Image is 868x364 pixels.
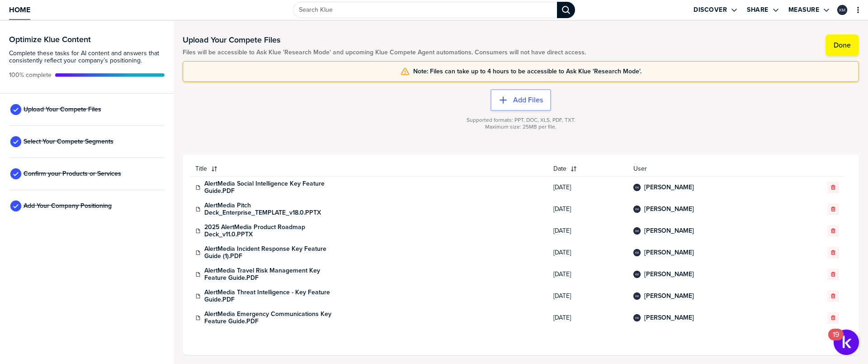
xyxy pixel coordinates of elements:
[644,227,694,235] a: [PERSON_NAME]
[553,292,623,300] span: [DATE]
[9,35,165,43] h3: Optimize Klue Content
[513,96,543,105] label: Add Files
[24,202,112,210] span: Add Your Company Positioning
[553,227,623,235] span: [DATE]
[633,292,641,300] div: Kacie McDonald
[634,293,640,299] img: 84cfbf81ba379cda479af9dee77e49c5-sml.png
[634,228,640,234] img: 84cfbf81ba379cda479af9dee77e49c5-sml.png
[183,34,586,45] h1: Upload Your Compete Files
[557,2,575,18] div: Search Klue
[644,271,694,278] a: [PERSON_NAME]
[491,89,551,111] button: Add Files
[633,206,641,213] div: Kacie McDonald
[633,184,641,191] div: Kacie McDonald
[195,165,207,172] span: Title
[183,49,586,56] span: Files will be accessible to Ask Klue 'Research Mode' and upcoming Klue Compete Agent automations....
[633,314,641,321] div: Kacie McDonald
[467,117,576,124] span: Supported formats: PPT, DOC, XLS, PDF, TXT.
[644,249,694,256] a: [PERSON_NAME]
[633,249,641,256] div: Kacie McDonald
[24,106,101,113] span: Upload Your Compete Files
[553,206,623,213] span: [DATE]
[9,6,30,14] span: Home
[837,5,847,15] div: Kacie McDonald
[204,202,340,216] a: AlertMedia Pitch Deck_Enterprise_TEMPLATE_v18.0.PPTX
[204,289,340,303] a: AlertMedia Threat Intelligence - Key Feature Guide.PDF
[834,330,859,355] button: Open Resource Center, 19 new notifications
[24,170,121,177] span: Confirm your Products or Services
[24,138,113,145] span: Select Your Compete Segments
[836,4,848,16] a: Edit Profile
[553,271,623,278] span: [DATE]
[548,162,628,176] button: Date
[747,6,769,14] label: Share
[644,184,694,191] a: [PERSON_NAME]
[634,185,640,190] img: 84cfbf81ba379cda479af9dee77e49c5-sml.png
[693,6,727,14] label: Discover
[633,227,641,235] div: Kacie McDonald
[633,165,787,172] span: User
[553,165,566,172] span: Date
[644,292,694,300] a: [PERSON_NAME]
[833,335,839,346] div: 19
[293,2,557,18] input: Search Klue
[204,180,340,195] a: AlertMedia Social Intelligence Key Feature Guide.PDF
[204,311,340,325] a: AlertMedia Emergency Communications Key Feature Guide.PDF
[413,68,642,75] span: Note: Files can take up to 4 hours to be accessible to Ask Klue 'Research Mode'.
[838,6,846,14] img: 84cfbf81ba379cda479af9dee77e49c5-sml.png
[644,206,694,213] a: [PERSON_NAME]
[633,271,641,278] div: Kacie McDonald
[553,249,623,256] span: [DATE]
[634,206,640,212] img: 84cfbf81ba379cda479af9dee77e49c5-sml.png
[553,314,623,321] span: [DATE]
[9,72,52,79] span: Active
[9,50,165,64] span: Complete these tasks for AI content and answers that consistently reflect your company’s position...
[204,267,340,282] a: AlertMedia Travel Risk Management Key Feature Guide.PDF
[826,34,859,56] button: Done
[644,314,694,321] a: [PERSON_NAME]
[553,184,623,191] span: [DATE]
[634,272,640,277] img: 84cfbf81ba379cda479af9dee77e49c5-sml.png
[788,6,820,14] label: Measure
[204,245,340,260] a: AlertMedia Incident Response Key Feature Guide (1).PDF
[634,250,640,255] img: 84cfbf81ba379cda479af9dee77e49c5-sml.png
[190,162,548,176] button: Title
[485,124,557,130] span: Maximum size: 25MB per file.
[204,224,340,238] a: 2025 AlertMedia Product Roadmap Deck_v11.0.PPTX
[634,315,640,321] img: 84cfbf81ba379cda479af9dee77e49c5-sml.png
[834,41,851,50] label: Done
